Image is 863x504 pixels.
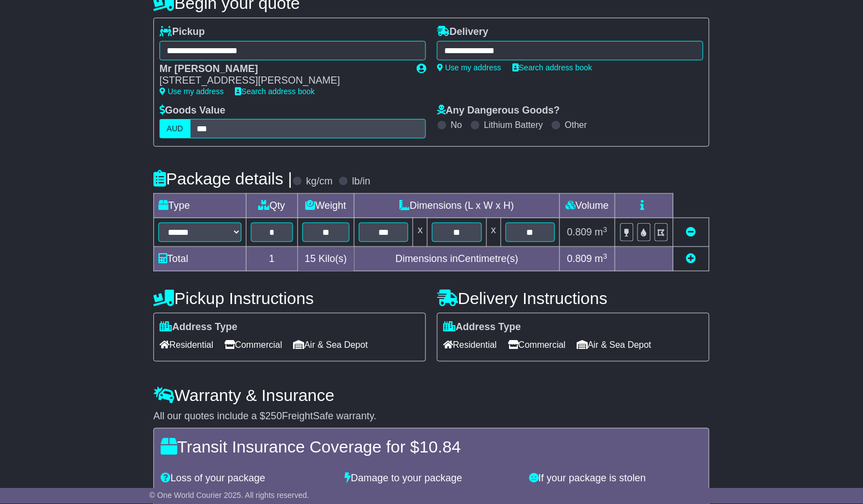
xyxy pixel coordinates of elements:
td: Qty [246,194,298,218]
h4: Transit Insurance Coverage for $ [161,438,702,456]
span: Residential [443,336,497,353]
label: Delivery [437,26,489,38]
td: 1 [246,247,298,271]
div: If your package is stolen [523,473,708,485]
label: Pickup [160,26,205,38]
span: 10.84 [419,438,461,456]
a: Use my address [160,87,224,96]
div: Loss of your package [155,473,340,485]
td: Volume [559,194,615,218]
span: Commercial [508,336,566,353]
sup: 3 [603,252,608,260]
span: 0.809 [567,253,592,264]
div: Damage to your package [340,473,524,485]
label: Any Dangerous Goods? [437,105,560,117]
td: Weight [297,194,355,218]
label: lb/in [352,176,371,188]
td: x [486,218,501,247]
td: Total [154,247,246,271]
a: Search address book [512,63,592,72]
td: Dimensions (L x W x H) [355,194,560,218]
div: All our quotes include a $ FreightSafe warranty. [153,411,710,423]
label: Address Type [443,321,521,333]
a: Remove this item [686,227,696,238]
h4: Pickup Instructions [153,289,426,307]
label: Address Type [160,321,238,333]
span: Air & Sea Depot [577,336,652,353]
label: kg/cm [306,176,333,188]
label: Other [565,120,587,130]
span: m [595,253,608,264]
span: Air & Sea Depot [294,336,368,353]
td: Kilo(s) [297,247,355,271]
h4: Package details | [153,169,292,188]
span: © One World Courier 2025. All rights reserved. [150,491,310,500]
a: Search address book [235,87,315,96]
span: 15 [305,253,316,264]
label: AUD [160,119,191,138]
label: No [451,120,462,130]
h4: Warranty & Insurance [153,387,710,405]
div: Mr [PERSON_NAME] [160,63,405,75]
span: Residential [160,336,213,353]
label: Lithium Battery [484,120,543,130]
span: Commercial [224,336,282,353]
sup: 3 [603,225,608,234]
a: Use my address [437,63,501,72]
td: Dimensions in Centimetre(s) [355,247,560,271]
td: x [413,218,428,247]
label: Goods Value [160,105,225,117]
div: [STREET_ADDRESS][PERSON_NAME] [160,75,405,87]
span: 250 [265,411,282,422]
span: m [595,227,608,238]
span: 0.809 [567,227,592,238]
h4: Delivery Instructions [437,289,710,307]
td: Type [154,194,246,218]
a: Add new item [686,253,696,264]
